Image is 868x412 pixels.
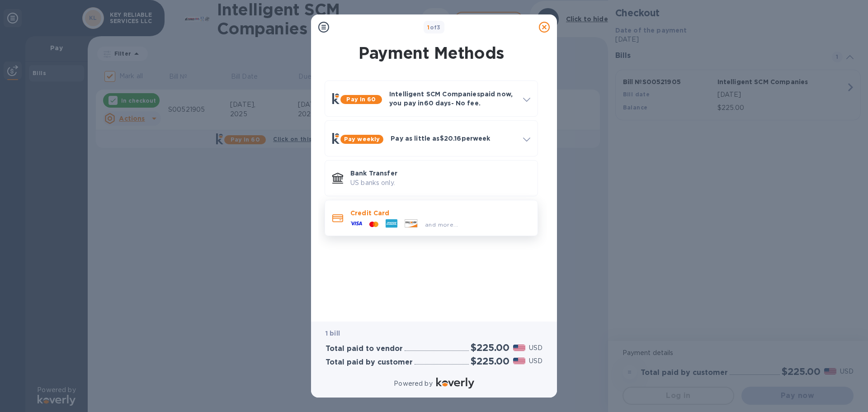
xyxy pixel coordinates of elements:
[427,24,429,31] span: 1
[350,178,530,188] p: US banks only.
[425,221,458,228] span: and more...
[325,358,413,367] h3: Total paid by customer
[529,343,542,353] p: USD
[513,358,525,364] img: USD
[346,96,376,103] b: Pay in 60
[471,355,509,367] h2: $225.00
[394,379,432,388] p: Powered by
[427,24,441,31] b: of 3
[325,345,403,353] h3: Total paid to vendor
[323,43,540,62] h1: Payment Methods
[389,90,516,108] p: Intelligent SCM Companies paid now, you pay in 60 days - No fee.
[344,136,380,142] b: Pay weekly
[513,345,525,351] img: USD
[350,208,530,218] p: Credit Card
[529,356,542,366] p: USD
[471,342,509,353] h2: $225.00
[350,169,530,178] p: Bank Transfer
[391,134,516,143] p: Pay as little as $20.16 per week
[325,330,340,337] b: 1 bill
[436,378,474,388] img: Logo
